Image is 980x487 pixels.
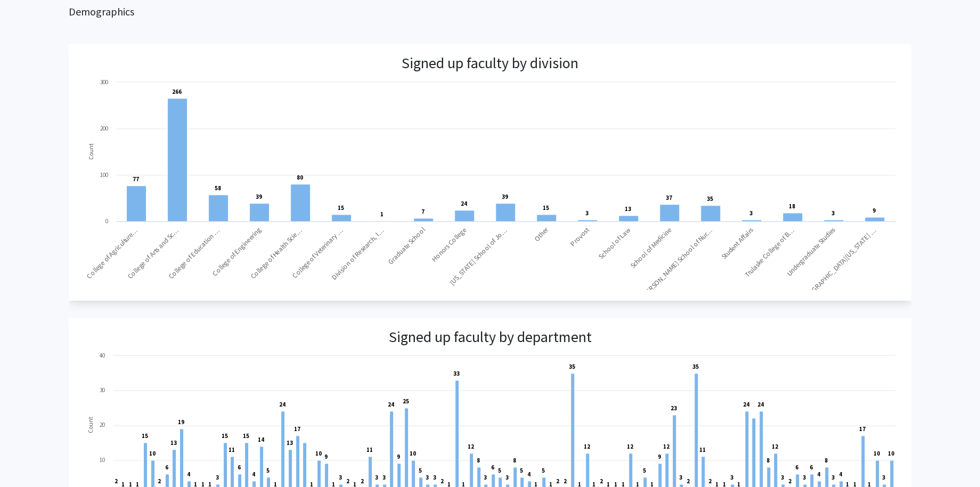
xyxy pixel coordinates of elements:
text: 8 [513,457,516,464]
h2: Demographics [69,5,911,18]
text: 14 [258,436,264,443]
text: 39 [256,193,262,200]
text: 5 [498,467,501,474]
text: 2 [361,477,364,485]
text: Division of Research, I… [330,225,386,281]
text: 3 [831,474,835,481]
text: 40 [100,352,105,359]
text: 80 [297,174,303,181]
text: [PERSON_NAME] School of Nur… [639,225,714,300]
text: 23 [671,404,677,412]
text: 5 [266,467,269,474]
text: 11 [228,446,235,453]
text: 15 [142,432,148,440]
text: 3 [781,474,784,481]
text: 12 [584,443,590,450]
text: School of Medicine [628,225,673,270]
text: Undergraduate Studies [785,225,837,278]
text: Honors College [430,225,468,263]
text: 15 [222,432,228,440]
text: 11 [699,446,706,453]
text: 8 [824,457,828,464]
text: 13 [170,439,177,447]
text: 17 [859,425,865,433]
text: 10 [315,450,322,457]
text: 10 [149,450,156,457]
text: College of Veterinary … [290,225,345,280]
text: 3 [382,474,386,481]
text: 13 [625,205,631,213]
text: 3 [216,474,219,481]
text: Other [532,225,550,243]
text: 2 [346,477,349,485]
text: 5 [520,467,523,474]
text: 39 [502,193,508,200]
iframe: Chat [8,439,45,479]
text: 18 [789,202,795,210]
text: 3 [831,209,835,217]
text: 4 [817,470,820,478]
text: College of Health Scie… [248,225,304,281]
text: 6 [165,464,168,471]
text: 25 [403,397,409,405]
text: 3 [484,474,487,481]
text: 19 [178,418,184,426]
text: 3 [730,474,733,481]
text: 24 [757,401,764,408]
text: 24 [279,401,285,408]
text: 11 [366,446,373,453]
text: 3 [749,209,753,217]
text: 4 [527,470,530,478]
text: School of Law [597,225,632,261]
text: 5 [542,467,545,474]
text: 3 [505,474,509,481]
text: 1 [380,210,383,218]
text: 8 [477,457,480,464]
text: 3 [803,474,806,481]
text: College of Engineering [210,225,263,278]
text: 3 [679,474,682,481]
text: 8 [766,457,770,464]
text: 10 [410,450,416,457]
text: 2 [708,477,712,485]
text: Count [87,143,95,160]
text: 2 [115,477,118,485]
text: Student Affairs [719,225,755,261]
text: 100 [100,171,108,178]
text: 2 [687,477,690,485]
text: College of Arts and Sc… [125,225,181,281]
text: 12 [468,443,474,450]
text: 6 [238,464,241,471]
text: 15 [543,204,549,212]
text: Trulaske College of B… [742,225,796,279]
text: 3 [882,474,885,481]
text: 9 [658,453,661,460]
text: 12 [627,443,633,450]
text: Provost [568,225,591,248]
text: 6 [795,464,798,471]
text: 15 [338,204,344,212]
text: 3 [426,474,429,481]
text: 9 [872,207,876,214]
text: 2 [788,477,791,485]
text: 30 [100,386,105,394]
text: 2 [440,477,444,485]
text: 37 [666,194,672,201]
text: 6 [491,464,494,471]
text: 15 [243,432,249,440]
text: 3 [585,209,589,217]
text: 5 [419,467,422,474]
text: 266 [172,88,182,95]
text: [GEOGRAPHIC_DATA][US_STATE] … [799,225,878,304]
text: 13 [287,439,293,447]
text: Graduate School [386,225,427,266]
text: 4 [187,470,190,478]
h3: Signed up faculty by division [402,54,578,72]
text: 12 [663,443,669,450]
h3: Signed up faculty by department [389,328,592,346]
text: 3 [339,474,342,481]
text: 2 [556,477,559,485]
text: 9 [324,453,328,460]
text: 35 [569,363,575,370]
text: 0 [105,217,108,225]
